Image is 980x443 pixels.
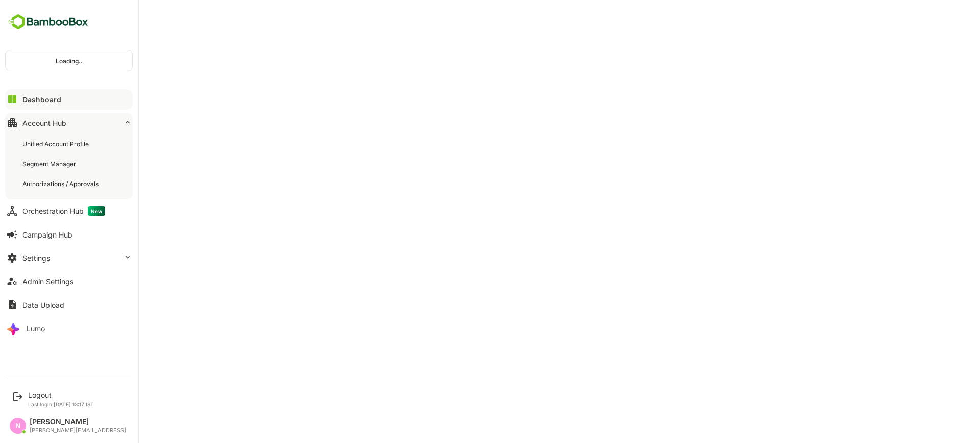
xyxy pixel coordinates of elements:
[30,427,126,434] div: [PERSON_NAME][EMAIL_ADDRESS]
[5,201,133,221] button: Orchestration HubNew
[5,295,133,315] button: Data Upload
[22,119,66,127] div: Account Hub
[22,206,105,216] div: Orchestration Hub
[30,418,126,426] div: [PERSON_NAME]
[22,277,73,286] div: Admin Settings
[22,140,91,148] div: Unified Account Profile
[5,318,133,338] button: Lumo
[5,248,133,268] button: Settings
[10,418,26,434] div: N
[27,324,45,333] div: Lumo
[22,160,78,168] div: Segment Manager
[5,89,133,110] button: Dashboard
[88,206,105,216] span: New
[22,95,61,104] div: Dashboard
[22,254,50,263] div: Settings
[5,224,133,245] button: Campaign Hub
[28,390,94,399] div: Logout
[6,50,132,71] div: Loading..
[5,271,133,292] button: Admin Settings
[22,179,101,188] div: Authorizations / Approvals
[22,230,72,239] div: Campaign Hub
[5,113,133,133] button: Account Hub
[28,401,94,407] p: Last login: [DATE] 13:17 IST
[5,12,91,32] img: BambooboxFullLogoMark.5f36c76dfaba33ec1ec1367b70bb1252.svg
[22,301,64,309] div: Data Upload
